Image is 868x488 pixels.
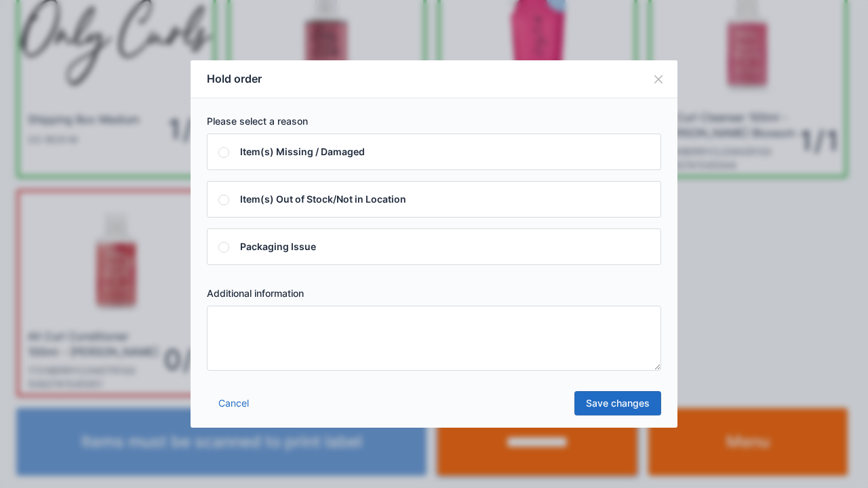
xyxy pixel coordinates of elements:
button: Close [639,60,677,98]
a: Save changes [574,391,661,415]
a: Cancel [207,391,260,415]
span: Item(s) Missing / Damaged [240,146,365,157]
h5: Hold order [207,71,262,87]
label: Additional information [207,287,661,300]
span: Packaging Issue [240,241,316,252]
label: Please select a reason [207,115,661,128]
span: Item(s) Out of Stock/Not in Location [240,193,406,205]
